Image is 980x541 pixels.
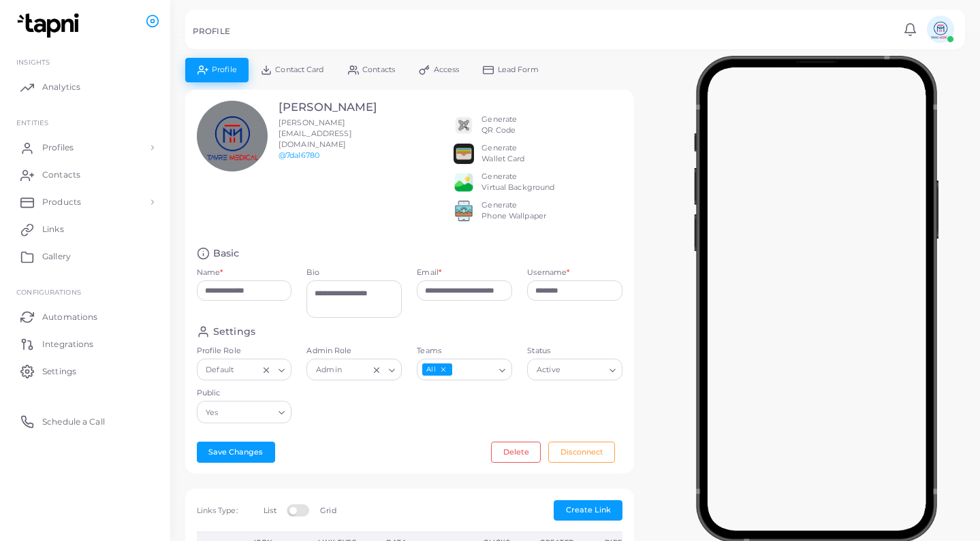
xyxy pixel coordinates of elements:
h4: Basic [213,247,240,260]
button: Clear Selected [262,364,271,375]
span: Schedule a Call [42,416,105,428]
h4: Settings [213,325,255,338]
a: Schedule a Call [10,408,160,435]
span: Contacts [42,169,80,181]
span: Profiles [42,142,74,154]
span: ENTITIES [16,118,48,127]
div: Search for option [417,359,512,380]
a: Integrations [10,330,160,357]
span: Active [535,363,562,378]
div: Search for option [197,401,292,423]
label: Teams [417,346,512,357]
a: Profiles [10,134,160,161]
a: Automations [10,303,160,330]
span: Integrations [42,338,93,350]
input: Search for option [237,363,259,378]
label: Name [197,267,223,278]
a: Gallery [10,243,160,270]
span: Contact Card [275,66,323,73]
div: Generate Virtual Background [481,171,554,193]
input: Search for option [345,363,369,378]
a: Contacts [10,161,160,188]
span: Configurations [16,288,81,296]
input: Search for option [221,405,273,420]
button: Create Link [554,500,622,521]
span: Gallery [42,250,71,263]
span: Access [434,66,460,73]
img: e64e04433dee680bcc62d3a6779a8f701ecaf3be228fb80ea91b313d80e16e10.png [454,172,474,193]
div: Generate Wallet Card [481,143,524,165]
img: qr2.png [454,115,474,135]
label: Grid [320,506,336,517]
span: Automations [42,311,97,323]
span: Admin [314,363,343,378]
span: All [422,363,452,376]
a: avatar [923,16,958,43]
label: Admin Role [306,346,402,357]
a: Products [10,188,160,216]
h3: [PERSON_NAME] [279,101,377,114]
span: [PERSON_NAME][EMAIL_ADDRESS][DOMAIN_NAME] [279,118,352,149]
span: Analytics [42,81,80,93]
input: Search for option [563,363,604,378]
button: Deselect All [439,365,448,374]
span: INSIGHTS [16,58,50,66]
div: Search for option [306,359,402,380]
span: Lead Form [498,66,539,73]
span: Yes [204,406,221,420]
button: Clear Selected [372,364,381,375]
img: avatar [927,16,954,43]
label: Profile Role [197,346,292,357]
div: Generate Phone Wallpaper [481,200,546,222]
div: Search for option [527,359,622,380]
label: Public [197,388,292,399]
a: Links [10,216,160,243]
a: @7dal6780 [279,150,319,160]
span: Links [42,223,64,235]
span: Products [42,196,81,208]
span: Contacts [362,66,395,73]
span: Profile [212,66,237,73]
span: Links Type: [197,506,238,515]
input: Search for option [454,363,494,378]
img: 522fc3d1c3555ff804a1a379a540d0107ed87845162a92721bf5e2ebbcc3ae6c.png [454,201,474,221]
img: logo [12,13,88,38]
button: Disconnect [548,442,615,462]
label: List [264,506,276,517]
button: Save Changes [197,442,275,462]
label: Bio [306,267,402,278]
button: Delete [491,442,541,462]
div: Search for option [197,359,292,380]
h5: PROFILE [193,27,230,36]
a: Settings [10,357,160,384]
div: Generate QR Code [481,114,517,136]
span: Create Link [566,505,611,514]
img: apple-wallet.png [454,144,474,164]
a: Analytics [10,73,160,101]
label: Status [527,346,622,357]
span: Settings [42,365,76,378]
span: Default [204,363,236,378]
label: Username [527,267,569,278]
label: Email [417,267,441,278]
